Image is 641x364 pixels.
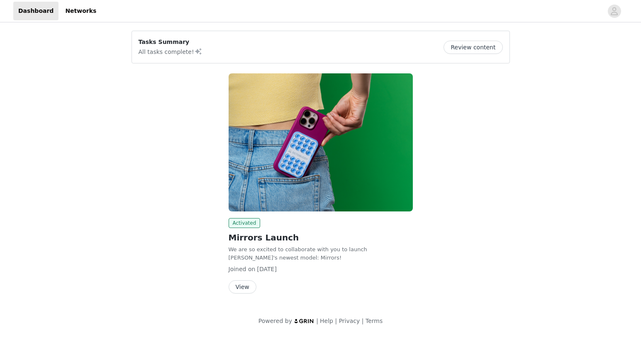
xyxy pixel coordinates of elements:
[258,318,292,324] span: Powered by
[229,231,413,244] h2: Mirrors Launch
[229,266,256,272] span: Joined on
[362,318,364,324] span: |
[60,2,101,20] a: Networks
[229,280,256,294] button: View
[339,318,360,324] a: Privacy
[13,2,58,20] a: Dashboard
[294,318,314,324] img: logo
[229,73,413,211] img: OCTOBUDDY
[139,38,202,46] p: Tasks Summary
[229,284,256,290] a: View
[257,266,277,272] span: [DATE]
[444,41,502,54] button: Review content
[229,218,261,228] span: Activated
[139,46,202,56] p: All tasks complete!
[366,318,383,324] a: Terms
[610,5,618,18] div: avatar
[320,318,333,324] a: Help
[335,318,337,324] span: |
[229,245,413,262] p: We are so excited to collaborate with you to launch [PERSON_NAME]'s newest model: Mirrors!
[316,318,318,324] span: |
